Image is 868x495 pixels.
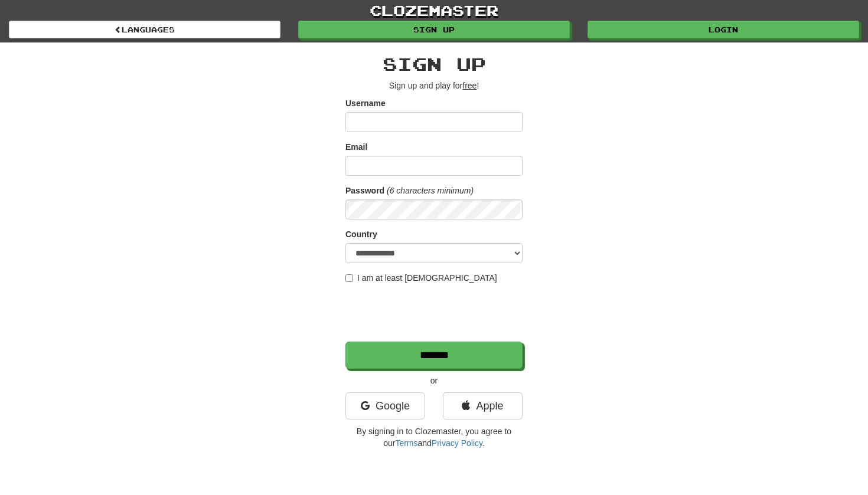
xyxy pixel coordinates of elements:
label: Country [345,228,377,240]
a: Apple [443,392,523,419]
u: free [462,81,477,90]
a: Privacy Policy [432,438,482,448]
a: Login [588,21,859,38]
em: (6 characters minimum) [387,186,474,195]
h2: Sign up [345,54,523,74]
a: Terms [395,438,417,448]
label: Password [345,185,384,196]
a: Languages [9,21,280,38]
a: Google [345,392,425,419]
label: I am at least [DEMOGRAPHIC_DATA] [345,272,497,284]
p: or [345,375,523,386]
p: Sign up and play for ! [345,80,523,91]
a: Sign up [298,21,570,38]
label: Username [345,97,386,109]
input: I am at least [DEMOGRAPHIC_DATA] [345,274,353,282]
iframe: reCAPTCHA [345,290,525,336]
p: By signing in to Clozemaster, you agree to our and . [345,425,523,449]
label: Email [345,141,367,153]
